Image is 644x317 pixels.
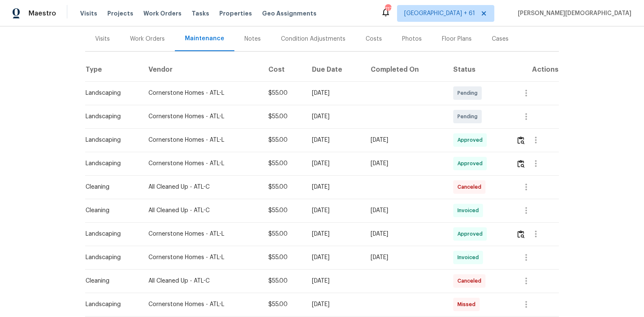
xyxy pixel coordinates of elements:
div: [DATE] [312,300,357,309]
div: Landscaping [86,230,135,238]
div: Condition Adjustments [281,35,345,43]
span: [GEOGRAPHIC_DATA] + 61 [404,9,475,18]
div: All Cleaned Up - ATL-C [148,277,255,285]
div: [DATE] [312,253,357,262]
span: Pending [457,89,481,97]
th: Due Date [305,58,364,81]
span: Approved [457,230,486,238]
span: [PERSON_NAME][DEMOGRAPHIC_DATA] [514,9,631,18]
div: [DATE] [312,183,357,191]
span: Properties [219,9,252,18]
div: Work Orders [130,35,165,43]
div: Cornerstone Homes - ATL-L [148,112,255,121]
div: Cleaning [86,277,135,285]
span: Geo Assignments [262,9,317,18]
span: Tasks [192,10,209,16]
div: All Cleaned Up - ATL-C [148,206,255,215]
button: Review Icon [516,153,526,174]
div: $55.00 [268,300,299,309]
div: Costs [366,35,382,43]
div: $55.00 [268,206,299,215]
div: Cornerstone Homes - ATL-L [148,300,255,309]
div: $55.00 [268,89,299,97]
div: Landscaping [86,89,135,97]
div: Cases [492,35,509,43]
div: $55.00 [268,253,299,262]
span: Work Orders [143,9,182,18]
span: Approved [457,136,486,144]
div: [DATE] [312,159,357,168]
th: Completed On [364,58,447,81]
img: Review Icon [517,160,525,168]
div: [DATE] [312,230,357,238]
div: Landscaping [86,253,135,262]
div: Cornerstone Homes - ATL-L [148,253,255,262]
div: [DATE] [312,89,357,97]
div: $55.00 [268,136,299,144]
th: Status [447,58,509,81]
button: Review Icon [516,224,526,244]
div: [DATE] [312,206,357,215]
span: Invoiced [457,206,482,215]
th: Actions [509,58,559,81]
img: Review Icon [517,136,525,144]
span: Canceled [457,183,485,191]
div: [DATE] [312,112,357,121]
span: Approved [457,159,486,168]
div: All Cleaned Up - ATL-C [148,183,255,191]
div: $55.00 [268,277,299,285]
div: Landscaping [86,112,135,121]
div: $55.00 [268,159,299,168]
div: [DATE] [312,277,357,285]
div: Cornerstone Homes - ATL-L [148,89,255,97]
span: Visits [80,9,97,18]
th: Cost [262,58,306,81]
div: Maintenance [185,34,224,43]
div: Notes [244,35,261,43]
div: Landscaping [86,300,135,309]
span: Projects [107,9,133,18]
div: Landscaping [86,159,135,168]
div: Landscaping [86,136,135,144]
span: Maestro [29,9,56,18]
div: Cornerstone Homes - ATL-L [148,136,255,144]
div: Cleaning [86,206,135,215]
div: $55.00 [268,183,299,191]
span: Invoiced [457,253,482,262]
div: [DATE] [312,136,357,144]
button: Review Icon [516,130,526,150]
div: 717 [385,5,391,13]
div: Cornerstone Homes - ATL-L [148,230,255,238]
span: Pending [457,112,481,121]
th: Vendor [142,58,262,81]
div: [DATE] [371,136,440,144]
div: $55.00 [268,112,299,121]
div: $55.00 [268,230,299,238]
div: Floor Plans [442,35,472,43]
div: [DATE] [371,253,440,262]
span: Canceled [457,277,485,285]
div: Cleaning [86,183,135,191]
img: Review Icon [517,230,525,238]
div: [DATE] [371,230,440,238]
div: [DATE] [371,159,440,168]
th: Type [85,58,142,81]
div: Photos [402,35,422,43]
div: Visits [95,35,110,43]
span: Missed [457,300,479,309]
div: [DATE] [371,206,440,215]
div: Cornerstone Homes - ATL-L [148,159,255,168]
